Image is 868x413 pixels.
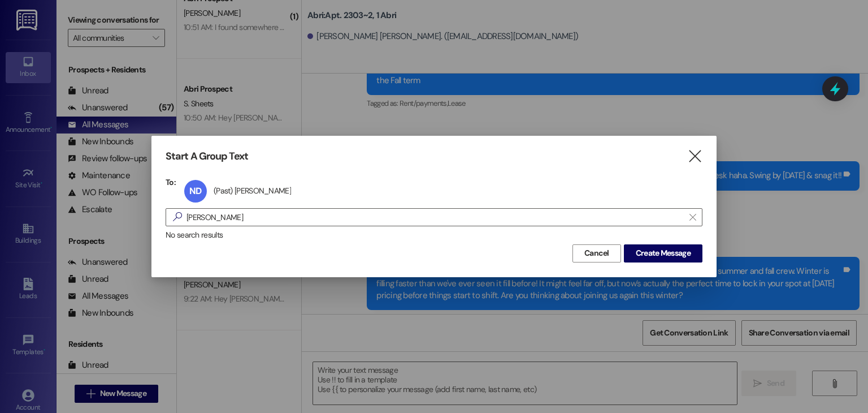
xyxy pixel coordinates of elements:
[166,177,176,187] h3: To:
[168,211,186,223] i: 
[166,150,248,163] h3: Start A Group Text
[189,185,201,197] span: ND
[214,186,291,196] div: (Past) [PERSON_NAME]
[166,229,702,241] div: No search results
[186,209,684,225] input: Search for any contact or apartment
[687,150,702,162] i: 
[624,244,702,263] button: Create Message
[689,213,696,222] i: 
[636,247,691,259] span: Create Message
[684,209,702,226] button: Clear text
[584,247,609,259] span: Cancel
[572,244,621,263] button: Cancel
